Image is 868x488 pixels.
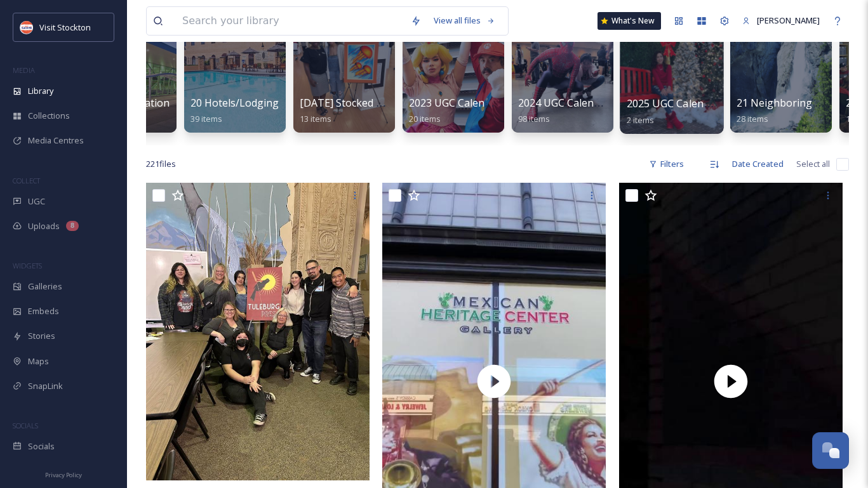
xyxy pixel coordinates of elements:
span: WIDGETS [13,261,42,270]
span: SnapLink [28,380,63,392]
a: [PERSON_NAME] [736,8,826,33]
div: Date Created [726,152,790,176]
span: Uploads [28,220,60,232]
span: 221 file s [146,158,176,170]
input: Search your library [176,7,404,35]
span: Media Centres [28,135,84,147]
span: Stories [28,330,55,342]
span: 20 items [409,113,441,124]
span: Select all [796,158,830,170]
a: View all files [427,8,502,33]
a: Privacy Policy [45,466,82,482]
img: unnamed.jpeg [20,21,33,34]
span: SOCIALS [13,421,38,430]
span: 98 items [518,113,550,124]
span: 20 Hotels/Lodging [190,96,279,110]
a: 2023 UGC Calendar - Rights Approved (For followup)20 items [409,97,658,124]
span: 2 items [627,114,655,125]
span: Library [28,85,53,97]
a: What's New [598,12,661,30]
span: 2024 UGC Calendar - Rights Approved [518,96,698,110]
span: 2023 UGC Calendar - Rights Approved (For followup) [409,96,658,110]
div: 8 [66,221,79,231]
span: Maps [28,355,49,367]
span: 2025 UGC Calendar - Rights Approved [627,96,810,110]
span: COLLECT [13,176,40,185]
a: 2024 UGC Calendar - Rights Approved98 items [518,97,698,124]
span: 13 items [300,113,331,124]
span: Visit Stockton [39,22,91,33]
span: [DATE] Stocked Full of Arts Campaign UGC [300,96,502,110]
span: Collections [28,110,70,122]
span: Socials [28,440,55,452]
a: 21 Neighboring Regions28 items [737,97,853,124]
button: Open Chat [812,432,849,469]
span: Galleries [28,280,62,293]
span: 28 items [737,113,768,124]
span: Embeds [28,305,59,317]
a: 20 Hotels/Lodging39 items [190,97,279,124]
span: 21 Neighboring Regions [737,96,853,110]
span: MEDIA [13,65,35,75]
span: Privacy Policy [45,471,82,479]
a: 2025 UGC Calendar - Rights Approved2 items [627,98,810,126]
span: UGC [28,195,45,208]
div: Filters [643,152,690,176]
a: [DATE] Stocked Full of Arts Campaign UGC13 items [300,97,502,124]
span: 39 items [190,113,222,124]
span: [PERSON_NAME] [757,15,820,26]
img: Tuleberg Press.jpeg [146,183,370,480]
